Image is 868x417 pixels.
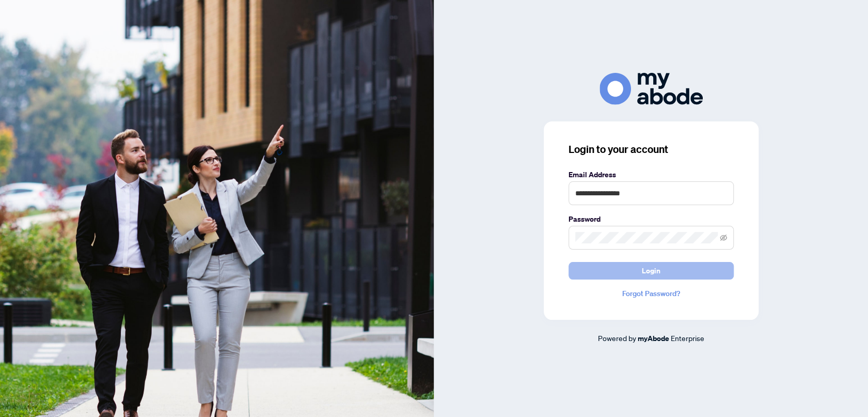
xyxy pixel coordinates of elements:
[638,333,669,344] a: myAbode
[569,213,734,225] label: Password
[599,73,703,104] img: ma-logo
[671,333,704,343] span: Enterprise
[569,262,734,280] button: Login
[569,288,734,299] a: Forgot Password?
[642,262,660,279] span: Login
[598,333,636,343] span: Powered by
[569,142,734,157] h3: Login to your account
[569,169,734,180] label: Email Address
[720,234,727,241] span: eye-invisible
